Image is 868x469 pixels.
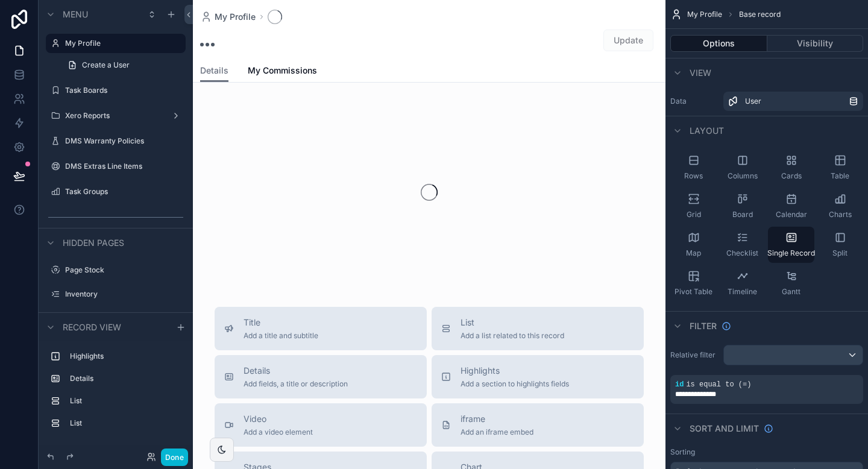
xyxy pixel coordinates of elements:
[248,65,317,77] span: My Commissions
[670,227,717,263] button: Map
[65,86,183,95] label: Task Boards
[768,150,814,186] button: Cards
[829,210,852,219] span: Charts
[63,8,88,20] span: Menu
[161,449,188,466] button: Done
[70,374,181,383] label: Details
[776,210,807,219] span: Calendar
[690,125,724,137] span: Layout
[732,210,753,219] span: Board
[65,162,183,171] label: DMS Extras Line Items
[768,265,814,301] button: Gantt
[65,136,183,146] label: DMS Warranty Policies
[690,320,717,332] span: Filter
[63,321,121,333] span: Record view
[670,35,767,52] button: Options
[768,227,814,263] button: Single Record
[670,188,717,224] button: Grid
[768,188,814,224] button: Calendar
[719,150,766,186] button: Columns
[70,418,181,428] label: List
[686,248,701,258] span: Map
[767,248,815,258] span: Single Record
[719,227,766,263] button: Checklist
[670,447,695,457] label: Sorting
[690,423,759,435] span: Sort And Limit
[719,265,766,301] button: Timeline
[723,92,863,111] a: User
[817,150,863,186] button: Table
[39,341,193,445] div: scrollable content
[686,380,751,389] span: is equal to (=)
[719,188,766,224] button: Board
[63,237,124,249] span: Hidden pages
[670,96,719,106] label: Data
[684,171,703,181] span: Rows
[670,265,717,301] button: Pivot Table
[739,10,781,19] span: Base record
[745,96,761,106] span: User
[215,11,256,23] span: My Profile
[70,351,181,361] label: Highlights
[65,39,178,48] label: My Profile
[200,11,256,23] a: My Profile
[726,248,758,258] span: Checklist
[817,188,863,224] button: Charts
[60,55,186,75] a: Create a User
[200,60,228,83] a: Details
[687,10,722,19] span: My Profile
[690,67,711,79] span: View
[767,35,864,52] button: Visibility
[675,380,684,389] span: id
[675,287,712,297] span: Pivot Table
[831,171,849,181] span: Table
[248,60,317,84] a: My Commissions
[200,65,228,77] span: Details
[817,227,863,263] button: Split
[782,287,800,297] span: Gantt
[65,187,183,197] label: Task Groups
[70,396,181,406] label: List
[728,171,758,181] span: Columns
[65,265,183,275] label: Page Stock
[781,171,802,181] span: Cards
[832,248,848,258] span: Split
[670,150,717,186] button: Rows
[65,289,183,299] label: Inventory
[728,287,757,297] span: Timeline
[82,60,130,70] span: Create a User
[687,210,701,219] span: Grid
[670,350,719,360] label: Relative filter
[65,111,166,121] label: Xero Reports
